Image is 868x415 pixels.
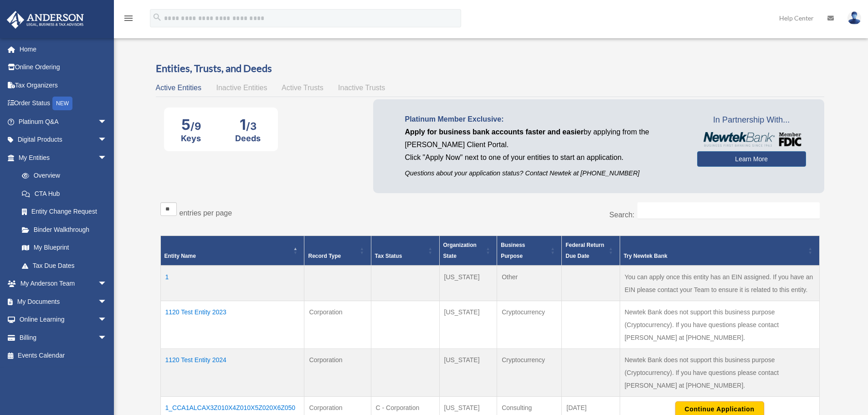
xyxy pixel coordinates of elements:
td: Cryptocurrency [497,349,562,397]
i: search [152,12,162,22]
a: My Documentsarrow_drop_down [6,292,121,311]
p: Click "Apply Now" next to one of your entities to start an application. [405,151,683,164]
div: Deeds [235,133,261,143]
p: Platinum Member Exclusive: [405,113,683,126]
td: [US_STATE] [439,266,497,301]
a: Order StatusNEW [6,94,121,113]
p: Questions about your application status? Contact Newtek at [PHONE_NUMBER] [405,168,683,179]
span: Business Purpose [501,242,525,259]
span: arrow_drop_down [98,311,116,329]
div: NEW [52,97,72,110]
img: User Pic [847,11,861,25]
th: Try Newtek Bank : Activate to sort [620,236,819,266]
span: Active Entities [156,84,201,92]
td: 1 [160,266,304,301]
span: Inactive Trusts [338,84,385,92]
td: Other [497,266,562,301]
div: 1 [235,116,261,133]
div: 5 [181,116,201,133]
label: Search: [609,211,634,219]
a: Learn More [697,151,806,167]
th: Record Type: Activate to sort [304,236,371,266]
span: Apply for business bank accounts faster and easier [405,128,584,136]
a: Digital Productsarrow_drop_down [6,131,121,149]
a: Platinum Q&Aarrow_drop_down [6,113,121,131]
a: Binder Walkthrough [13,220,116,239]
i: menu [123,13,134,24]
span: Entity Name [164,253,196,259]
a: Overview [13,167,112,185]
div: Keys [181,133,201,143]
p: by applying from the [PERSON_NAME] Client Portal. [405,126,683,151]
th: Business Purpose: Activate to sort [497,236,562,266]
span: arrow_drop_down [98,328,116,347]
img: NewtekBankLogoSM.png [702,132,801,147]
span: arrow_drop_down [98,292,116,311]
th: Tax Status: Activate to sort [371,236,439,266]
span: arrow_drop_down [98,113,116,131]
span: /9 [190,120,201,132]
a: Tax Due Dates [13,256,116,275]
span: Active Trusts [282,84,324,92]
th: Entity Name: Activate to invert sorting [160,236,304,266]
label: entries per page [180,209,232,217]
td: [US_STATE] [439,301,497,349]
a: Tax Organizers [6,76,121,94]
td: Cryptocurrency [497,301,562,349]
span: Record Type [308,253,341,259]
th: Organization State: Activate to sort [439,236,497,266]
a: My Entitiesarrow_drop_down [6,149,116,167]
span: Organization State [443,242,477,259]
td: Corporation [304,349,371,397]
span: Tax Status [375,253,402,259]
span: arrow_drop_down [98,131,116,149]
td: You can apply once this entity has an EIN assigned. If you have an EIN please contact your Team t... [620,266,819,301]
a: Home [6,40,121,58]
div: Try Newtek Bank [624,251,806,261]
span: Inactive Entities [216,84,267,92]
th: Federal Return Due Date: Activate to sort [562,236,620,266]
a: CTA Hub [13,184,116,203]
td: 1120 Test Entity 2023 [160,301,304,349]
td: Newtek Bank does not support this business purpose (Cryptocurrency). If you have questions please... [620,349,819,397]
a: Online Learningarrow_drop_down [6,311,121,329]
span: arrow_drop_down [98,275,116,293]
a: My Blueprint [13,239,116,257]
a: My Anderson Teamarrow_drop_down [6,275,121,293]
a: Entity Change Request [13,203,116,221]
a: Online Ordering [6,58,121,77]
span: In Partnership With... [697,113,806,128]
a: Events Calendar [6,347,121,365]
span: /3 [246,120,257,132]
td: Corporation [304,301,371,349]
img: Anderson Advisors Platinum Portal [4,11,87,29]
a: Billingarrow_drop_down [6,328,121,347]
span: arrow_drop_down [98,149,116,167]
td: Newtek Bank does not support this business purpose (Cryptocurrency). If you have questions please... [620,301,819,349]
span: Federal Return Due Date [565,242,604,259]
td: 1120 Test Entity 2024 [160,349,304,397]
a: menu [123,16,134,24]
h3: Entities, Trusts, and Deeds [156,61,824,76]
td: [US_STATE] [439,349,497,397]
